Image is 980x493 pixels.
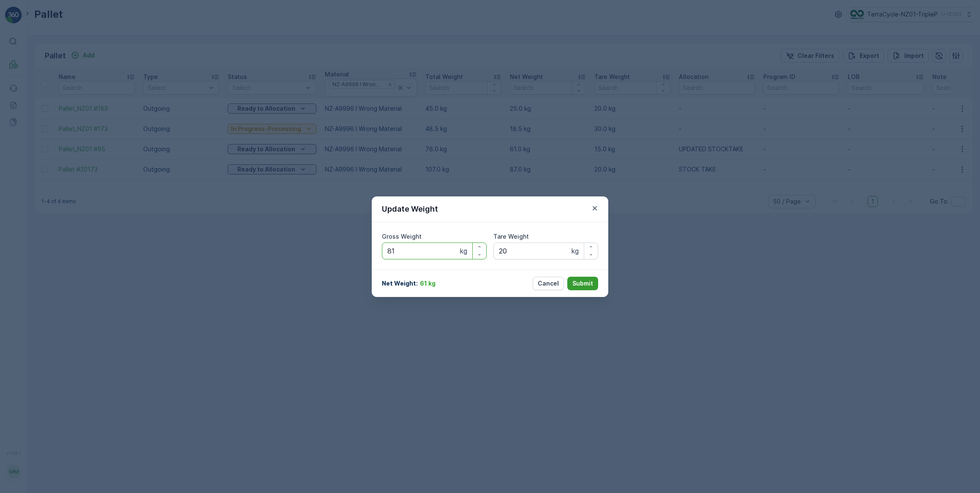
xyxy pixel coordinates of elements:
[28,139,172,146] span: [PERSON_NAME] & Paykel hairnets [DATE] Pallet 1
[420,279,436,288] p: 61 kg
[567,277,598,290] button: Submit
[47,180,55,188] span: 20
[460,246,467,256] p: kg
[7,194,45,202] span: Asset Type :
[405,7,574,17] p: [PERSON_NAME] & Paykel hairnets [DATE] Pallet 1
[382,203,438,215] p: Update Weight
[49,153,61,160] span: 384
[7,166,44,174] span: Net Weight :
[7,180,47,188] span: Tare Weight :
[382,233,422,240] label: Gross Weight
[382,279,418,288] p: Net Weight :
[7,153,49,160] span: Total Weight :
[538,279,559,288] p: Cancel
[572,279,593,288] p: Submit
[7,139,28,146] span: Name :
[493,233,529,240] label: Tare Weight
[7,208,36,215] span: Material :
[572,246,579,256] p: kg
[533,277,564,290] button: Cancel
[45,194,71,202] span: FD Pallet
[44,166,56,174] span: 364
[36,208,84,215] span: NZ-PI0038 I PPE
